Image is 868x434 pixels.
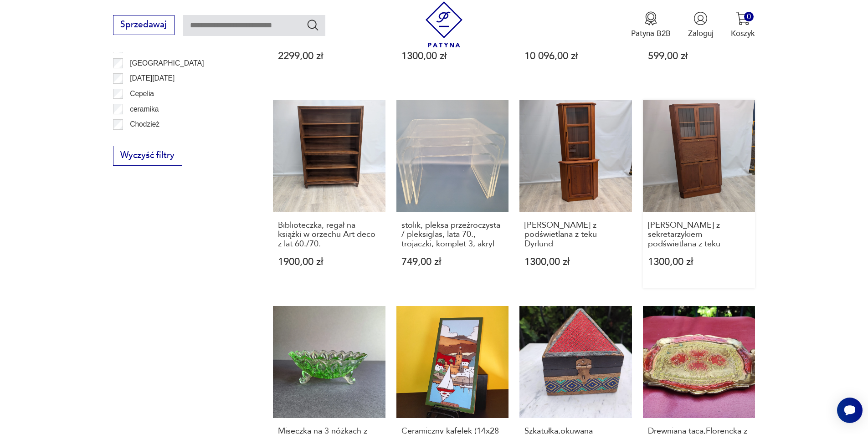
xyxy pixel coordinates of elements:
[631,11,671,39] button: Patyna B2B
[113,22,175,29] a: Sprzedawaj
[278,221,380,249] h3: Biblioteczka, regał na książki w orzechu Art deco z lat 60./70.
[644,11,658,26] img: Ikona medalu
[693,11,708,26] img: Ikonka użytkownika
[130,57,204,69] p: [GEOGRAPHIC_DATA]
[273,100,385,288] a: Biblioteczka, regał na książki w orzechu Art deco z lat 60./70.Biblioteczka, regał na książki w o...
[688,28,714,39] p: Zaloguj
[130,103,159,115] p: ceramika
[401,51,504,61] p: 1300,00 zł
[744,12,754,21] div: 0
[524,221,627,249] h3: [PERSON_NAME] z podświetlana z teku Dyrlund
[113,15,175,35] button: Sprzedawaj
[731,11,755,39] button: 0Koszyk
[130,118,159,130] p: Chodzież
[631,28,671,39] p: Patyna B2B
[643,100,755,288] a: Witryna Narożna z sekretarzykiem podświetlana z teku[PERSON_NAME] z sekretarzykiem podświetlana z...
[524,51,627,61] p: 10 096,00 zł
[396,100,509,288] a: stolik, pleksa przeźroczysta / pleksiglas, lata 70., trojaczki, komplet 3, akrylstolik, pleksa pr...
[648,257,750,267] p: 1300,00 zł
[631,11,671,39] a: Ikona medaluPatyna B2B
[130,72,175,84] p: [DATE][DATE]
[837,398,863,423] iframe: Smartsupp widget button
[278,257,380,267] p: 1900,00 zł
[648,51,750,61] p: 599,00 zł
[421,1,467,47] img: Patyna - sklep z meblami i dekoracjami vintage
[130,88,154,100] p: Cepelia
[401,221,504,249] h3: stolik, pleksa przeźroczysta / pleksiglas, lata 70., trojaczki, komplet 3, akryl
[306,18,319,31] button: Szukaj
[736,11,750,26] img: Ikona koszyka
[130,134,157,146] p: Ćmielów
[648,221,750,249] h3: [PERSON_NAME] z sekretarzykiem podświetlana z teku
[524,257,627,267] p: 1300,00 zł
[278,51,380,61] p: 2299,00 zł
[401,257,504,267] p: 749,00 zł
[731,28,755,39] p: Koszyk
[519,100,632,288] a: Witryna Narożna z podświetlana z teku Dyrlund[PERSON_NAME] z podświetlana z teku Dyrlund1300,00 zł
[113,146,182,166] button: Wyczyść filtry
[688,11,714,39] button: Zaloguj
